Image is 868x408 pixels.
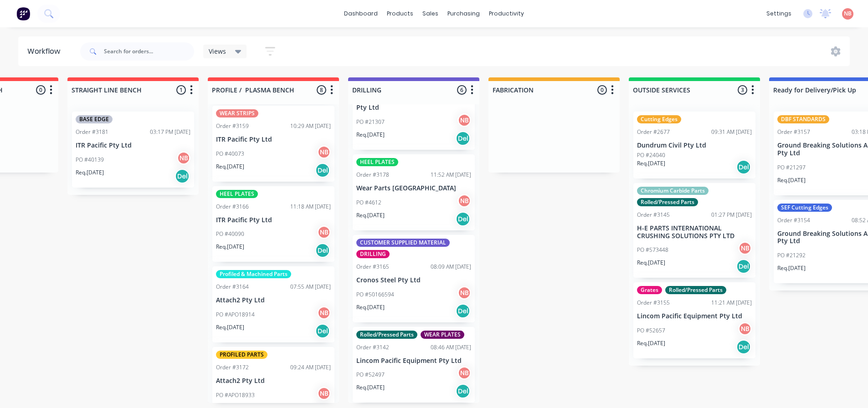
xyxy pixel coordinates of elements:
[637,224,752,240] p: H-E PARTS INTERNATIONAL CRUSHING SOLUTIONS PTY LTD
[633,183,755,278] div: Chromium Carbide PartsRolled/Pressed PartsOrder #314501:27 PM [DATE]H-E PARTS INTERNATIONAL CRUSH...
[633,112,755,178] div: Cutting EdgesOrder #267709:31 AM [DATE]Dundrum Civil Pty LtdPO #24040Req.[DATE]Del
[290,122,331,130] div: 10:29 AM [DATE]
[315,163,330,178] div: Del
[762,7,796,20] div: settings
[216,150,244,158] p: PO #40073
[216,391,255,399] p: PO #APO18933
[27,46,65,57] div: Workflow
[456,212,470,226] div: Del
[637,142,752,149] p: Dundrum Civil Pty Ltd
[216,323,244,331] p: Req. [DATE]
[317,387,331,400] div: NB
[637,246,668,254] p: PO #573448
[317,145,331,159] div: NB
[356,291,394,299] p: PO #50166594
[356,371,385,379] p: PO #52497
[457,286,471,300] div: NB
[216,351,267,359] div: PROFILED PARTS
[777,128,810,136] div: Order #3157
[844,10,852,18] span: NB
[777,251,806,260] p: PO #21292
[216,136,331,143] p: ITR Pacific Pty Ltd
[457,113,471,127] div: NB
[637,312,752,320] p: Lincom Pacific Equipment Pty Ltd
[637,286,662,294] div: Grates
[356,171,389,179] div: Order #3178
[637,211,670,219] div: Order #3145
[736,340,751,354] div: Del
[216,296,331,304] p: Attach2 Pty Ltd
[216,363,249,372] div: Order #3172
[637,259,665,267] p: Req. [DATE]
[456,131,470,146] div: Del
[736,160,751,174] div: Del
[315,324,330,338] div: Del
[315,243,330,258] div: Del
[457,194,471,208] div: NB
[209,46,226,56] span: Views
[353,66,475,150] div: Ground Breaking Solutions Australia Pty LtdPO #21307NBReq.[DATE]Del
[738,241,752,255] div: NB
[216,190,258,198] div: HEEL PLATES
[777,163,806,172] p: PO #21297
[356,131,385,139] p: Req. [DATE]
[216,377,331,385] p: Attach2 Pty Ltd
[443,7,484,20] div: purchasing
[76,115,113,123] div: BASE EDGE
[216,122,249,130] div: Order #3159
[150,128,190,136] div: 03:17 PM [DATE]
[777,204,832,212] div: SEF Cutting Edges
[431,171,471,179] div: 11:52 AM [DATE]
[317,306,331,320] div: NB
[290,203,331,211] div: 11:18 AM [DATE]
[356,199,381,207] p: PO #4612
[484,7,529,20] div: productivity
[637,326,665,335] p: PO #52657
[212,186,334,262] div: HEEL PLATESOrder #316611:18 AM [DATE]ITR Pacific Pty LtdPO #40090NBReq.[DATE]Del
[212,106,334,182] div: WEAR STRIPSOrder #315910:29 AM [DATE]ITR Pacific Pty LtdPO #40073NBReq.[DATE]Del
[637,115,681,123] div: Cutting Edges
[353,154,475,230] div: HEEL PLATESOrder #317811:52 AM [DATE]Wear Parts [GEOGRAPHIC_DATA]PO #4612NBReq.[DATE]Del
[356,357,471,365] p: Lincom Pacific Equipment Pty Ltd
[16,7,30,20] img: Factory
[72,112,194,188] div: BASE EDGEOrder #318103:17 PM [DATE]ITR Pacific Pty LtdPO #40139NBReq.[DATE]Del
[175,169,190,184] div: Del
[456,304,470,318] div: Del
[290,283,331,291] div: 07:55 AM [DATE]
[457,366,471,380] div: NB
[777,115,829,123] div: DBF STANDARDS
[356,158,398,166] div: HEEL PLATES
[216,163,244,171] p: Req. [DATE]
[633,282,755,358] div: GratesRolled/Pressed PartsOrder #315511:21 AM [DATE]Lincom Pacific Equipment Pty LtdPO #52657NBRe...
[637,159,665,168] p: Req. [DATE]
[216,203,249,211] div: Order #3166
[216,283,249,291] div: Order #3164
[356,96,471,112] p: Ground Breaking Solutions Australia Pty Ltd
[104,42,194,61] input: Search for orders...
[665,286,726,294] div: Rolled/Pressed Parts
[212,266,334,342] div: Profiled & Machined PartsOrder #316407:55 AM [DATE]Attach2 Pty LtdPO #APO18914NBReq.[DATE]Del
[418,7,443,20] div: sales
[711,211,752,219] div: 01:27 PM [DATE]
[711,299,752,307] div: 11:21 AM [DATE]
[76,156,104,164] p: PO #40139
[777,176,806,184] p: Req. [DATE]
[76,128,108,136] div: Order #3181
[76,142,190,149] p: ITR Pacific Pty Ltd
[216,216,331,224] p: ITR Pacific Pty Ltd
[637,198,698,206] div: Rolled/Pressed Parts
[216,270,291,278] div: Profiled & Machined Parts
[356,343,389,352] div: Order #3142
[637,339,665,347] p: Req. [DATE]
[356,250,390,258] div: DRILLING
[456,384,470,398] div: Del
[637,128,670,136] div: Order #2677
[356,276,471,284] p: Cronos Steel Pty Ltd
[777,264,806,272] p: Req. [DATE]
[353,235,475,322] div: CUSTOMER SUPPLIED MATERIALDRILLINGOrder #316508:09 AM [DATE]Cronos Steel Pty LtdPO #50166594NBReq...
[290,363,331,372] div: 09:24 AM [DATE]
[356,239,450,247] div: CUSTOMER SUPPLIED MATERIAL
[76,168,104,177] p: Req. [DATE]
[339,7,382,20] a: dashboard
[216,311,255,319] p: PO #APO18914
